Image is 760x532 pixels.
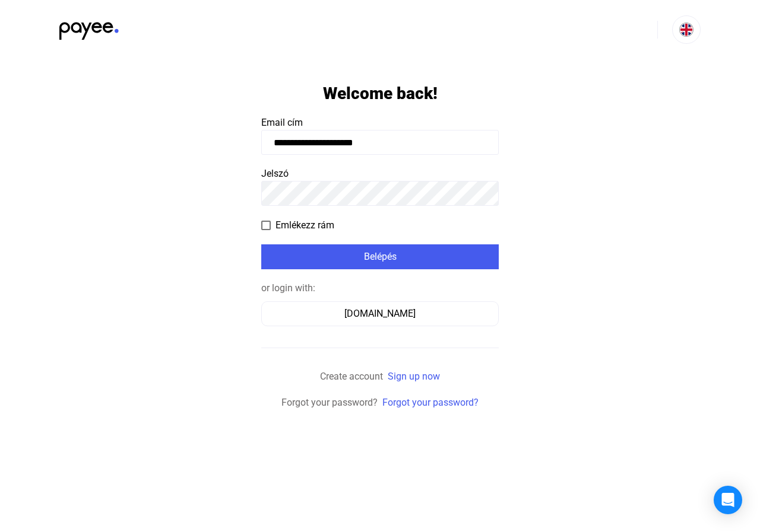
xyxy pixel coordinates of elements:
[323,83,438,104] h1: Welcome back!
[261,301,499,326] button: [DOMAIN_NAME]
[320,371,383,382] span: Create account
[275,218,334,232] span: Emlékezz rám
[281,397,378,408] span: Forgot your password?
[261,308,499,319] a: [DOMAIN_NAME]
[261,117,303,128] span: Email cím
[679,23,693,37] img: EN
[714,486,742,514] div: Open Intercom Messenger
[59,15,119,40] img: black-payee-blue-dot.svg
[265,307,495,321] div: [DOMAIN_NAME]
[261,244,499,269] button: Belépés
[382,397,479,408] a: Forgot your password?
[261,168,289,179] span: Jelszó
[672,15,701,44] button: EN
[388,371,440,382] a: Sign up now
[261,281,499,295] div: or login with:
[265,250,495,264] div: Belépés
